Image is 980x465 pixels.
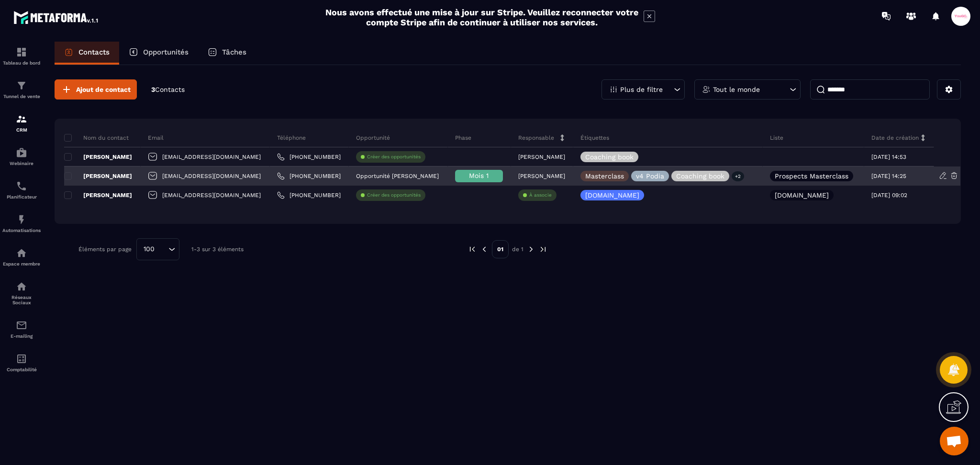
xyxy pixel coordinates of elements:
span: Ajout de contact [76,85,131,94]
p: À associe [529,192,552,199]
p: [DOMAIN_NAME] [585,192,639,199]
img: prev [480,245,489,254]
a: formationformationTableau de bord [2,39,41,73]
a: [PHONE_NUMBER] [277,191,341,199]
a: [PHONE_NUMBER] [277,153,341,161]
p: CRM [2,127,41,133]
a: formationformationTunnel de vente [2,73,41,106]
p: Phase [455,134,471,142]
p: Tâches [222,48,246,56]
p: Responsable [518,134,554,142]
p: [DOMAIN_NAME] [775,192,829,199]
a: Opportunités [119,42,198,65]
a: schedulerschedulerPlanificateur [2,173,41,207]
p: Opportunités [143,48,189,56]
img: accountant [16,353,27,365]
p: Coaching book [676,173,724,179]
p: Opportunité [PERSON_NAME] [356,173,439,179]
img: next [527,245,535,254]
a: automationsautomationsWebinaire [2,140,41,173]
p: Prospects Masterclass [775,173,848,179]
p: Comptabilité [2,367,41,372]
img: scheduler [16,180,27,192]
p: de 1 [512,245,523,253]
p: Date de création [871,134,919,142]
p: v4 Podia [636,173,664,179]
p: [PERSON_NAME] [518,154,565,160]
p: Planificateur [2,194,41,199]
p: Automatisations [2,228,41,233]
input: Search for option [158,244,166,255]
p: Espace membre [2,261,41,266]
p: [PERSON_NAME] [64,153,132,161]
button: Ajout de contact [55,79,137,100]
p: Étiquettes [580,134,609,142]
p: [PERSON_NAME] [64,191,132,199]
p: Liste [770,134,783,142]
p: Contacts [78,48,110,56]
a: formationformationCRM [2,106,41,140]
img: prev [468,245,477,254]
a: Contacts [55,42,119,65]
img: formation [16,80,27,91]
p: +2 [732,171,744,181]
p: Éléments par page [78,246,132,253]
p: [DATE] 09:02 [871,192,907,199]
p: Tableau de bord [2,60,41,66]
a: automationsautomationsEspace membre [2,240,41,274]
a: emailemailE-mailing [2,312,41,346]
a: social-networksocial-networkRéseaux Sociaux [2,274,41,312]
a: [PHONE_NUMBER] [277,172,341,180]
div: Search for option [136,238,179,260]
p: 01 [492,240,509,258]
p: Email [148,134,164,142]
img: automations [16,147,27,158]
img: logo [13,9,100,26]
p: Plus de filtre [620,86,663,93]
p: Tunnel de vente [2,94,41,99]
p: [DATE] 14:25 [871,173,906,179]
p: [DATE] 14:53 [871,154,906,160]
p: Coaching book [585,154,634,160]
p: [PERSON_NAME] [518,173,565,179]
p: Réseaux Sociaux [2,295,41,305]
a: accountantaccountantComptabilité [2,346,41,379]
p: E-mailing [2,333,41,339]
h2: Nous avons effectué une mise à jour sur Stripe. Veuillez reconnecter votre compte Stripe afin de ... [325,7,639,27]
p: Téléphone [277,134,306,142]
p: Opportunité [356,134,390,142]
img: formation [16,46,27,58]
span: Mois 1 [469,172,489,179]
img: automations [16,247,27,259]
img: formation [16,113,27,125]
p: Nom du contact [64,134,129,142]
img: email [16,320,27,331]
p: Créer des opportunités [367,192,421,199]
span: Contacts [155,86,185,93]
img: social-network [16,281,27,292]
p: Créer des opportunités [367,154,421,160]
a: automationsautomationsAutomatisations [2,207,41,240]
span: 100 [140,244,158,255]
p: Tout le monde [713,86,760,93]
a: Tâches [198,42,256,65]
p: Webinaire [2,161,41,166]
p: 3 [151,85,185,94]
p: 1-3 sur 3 éléments [191,246,244,253]
img: automations [16,214,27,225]
p: Masterclass [585,173,624,179]
p: [PERSON_NAME] [64,172,132,180]
a: Ouvrir le chat [940,427,969,455]
img: next [539,245,547,254]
